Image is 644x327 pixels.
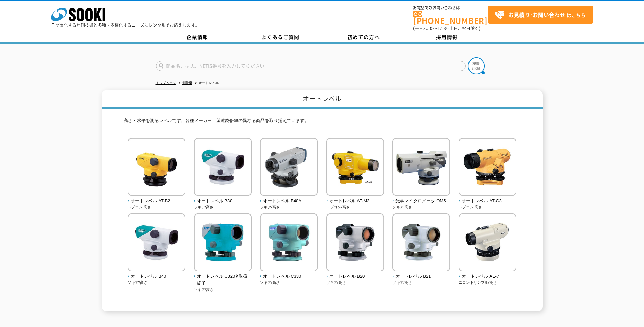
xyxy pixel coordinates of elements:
span: オートレベル AT-G3 [459,197,517,205]
h1: オートレベル [102,90,543,109]
p: ソキア/高さ [392,204,450,210]
p: 高さ・水平を測るレベルです。各種メーカー、望遠鏡倍率の異なる商品を取り揃えています。 [124,117,521,128]
a: オートレベル AT-G3 [459,191,517,205]
img: オートレベル AT-B2 [128,138,185,197]
a: 企業情報 [156,32,239,42]
img: オートレベル AE-7 [459,213,516,273]
img: オートレベル B21 [392,213,450,273]
span: オートレベル C330 [260,273,318,280]
span: 初めての方へ [347,33,380,41]
img: オートレベル C330 [260,213,318,273]
a: オートレベル AT-M3 [326,191,384,205]
a: オートレベル B20 [326,266,384,280]
li: オートレベル [194,80,219,87]
img: btn_search.png [468,57,485,74]
input: 商品名、型式、NETIS番号を入力してください [156,61,466,71]
span: オートレベル B30 [194,197,252,205]
span: オートレベル B40A [260,197,318,205]
p: ソキア/高さ [194,287,252,293]
span: 8:50 [423,25,433,31]
a: 採用情報 [405,32,489,42]
p: トプコン/高さ [459,204,517,210]
p: ソキア/高さ [326,280,384,286]
a: 光学マイクロメータ OM5 [392,191,450,205]
a: オートレベル B21 [392,266,450,280]
p: ソキア/高さ [194,204,252,210]
span: オートレベル B40 [128,273,186,280]
span: オートレベル B20 [326,273,384,280]
span: オートレベル C320※取扱終了 [194,273,252,287]
p: ソキア/高さ [260,204,318,210]
img: オートレベル AT-G3 [459,138,516,197]
span: オートレベル B21 [392,273,450,280]
a: 測量機 [182,81,192,85]
strong: お見積り･お問い合わせ [508,11,565,19]
span: オートレベル AE-7 [459,273,517,280]
p: トプコン/高さ [128,204,186,210]
span: (平日 ～ 土日、祝日除く) [413,25,480,31]
a: [PHONE_NUMBER] [413,11,488,24]
a: オートレベル B40 [128,266,186,280]
img: オートレベル C320※取扱終了 [194,213,252,273]
a: オートレベル AE-7 [459,266,517,280]
a: トップページ [156,81,176,85]
p: ソキア/高さ [392,280,450,286]
img: オートレベル B30 [194,138,252,197]
img: オートレベル B40 [128,213,185,273]
img: オートレベル AT-M3 [326,138,384,197]
a: オートレベル C320※取扱終了 [194,266,252,287]
a: 初めての方へ [322,32,405,42]
span: 17:30 [437,25,449,31]
a: お見積り･お問い合わせはこちら [488,6,593,24]
img: オートレベル B40A [260,138,318,197]
span: お電話でのお問い合わせは [413,6,488,10]
a: オートレベル C330 [260,266,318,280]
span: はこちら [495,10,586,20]
p: ソキア/高さ [260,280,318,286]
p: ソキア/高さ [128,280,186,286]
a: オートレベル B30 [194,191,252,205]
img: 光学マイクロメータ OM5 [392,138,450,197]
p: ニコントリンブル/高さ [459,280,517,286]
span: 光学マイクロメータ OM5 [392,197,450,205]
a: オートレベル B40A [260,191,318,205]
a: オートレベル AT-B2 [128,191,186,205]
a: よくあるご質問 [239,32,322,42]
img: オートレベル B20 [326,213,384,273]
p: トプコン/高さ [326,204,384,210]
p: 日々進化する計測技術と多種・多様化するニーズにレンタルでお応えします。 [51,23,200,27]
span: オートレベル AT-B2 [128,197,186,205]
span: オートレベル AT-M3 [326,197,384,205]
